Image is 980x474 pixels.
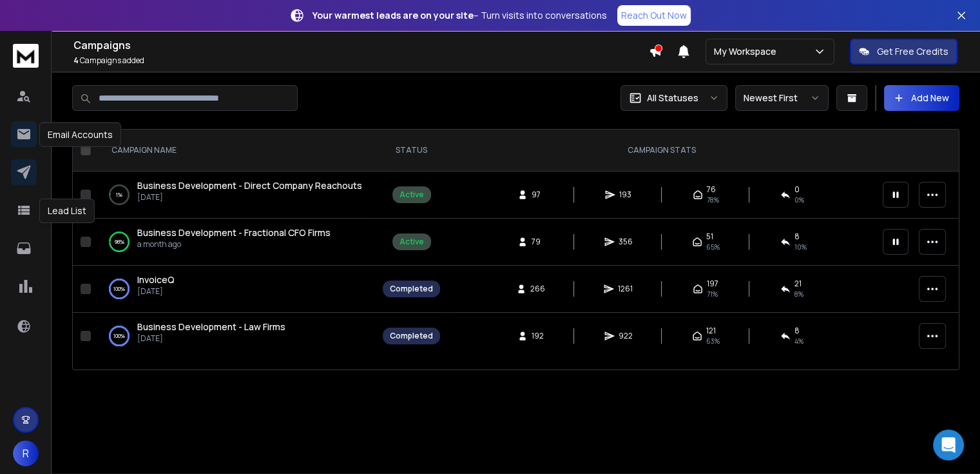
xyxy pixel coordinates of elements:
[96,130,375,172] th: CAMPAIGN NAME
[137,321,285,333] a: Business Development - Law Firms
[618,284,633,294] span: 1261
[884,85,959,111] button: Add New
[707,195,719,205] span: 78 %
[794,326,800,336] span: 8
[96,313,375,360] td: 100%Business Development - Law Firms[DATE]
[13,440,39,466] button: R
[137,192,362,202] p: [DATE]
[532,190,544,200] span: 97
[113,282,125,295] p: 100 %
[137,239,331,250] p: a month ago
[137,333,285,344] p: [DATE]
[137,179,362,192] span: Business Development - Direct Company Reachouts
[73,37,649,53] h1: Campaigns
[390,284,433,294] div: Completed
[137,226,331,239] span: Business Development - Fractional CFO Firms
[73,55,79,66] span: 4
[794,195,804,205] span: 0 %
[707,289,718,299] span: 71 %
[390,331,433,341] div: Completed
[116,188,122,201] p: 1 %
[706,232,713,242] span: 51
[794,336,803,346] span: 4 %
[96,172,375,219] td: 1%Business Development - Direct Company Reachouts[DATE]
[621,9,687,22] p: Reach Out Now
[617,5,691,26] a: Reach Out Now
[794,289,803,299] span: 8 %
[137,226,331,239] a: Business Development - Fractional CFO Firms
[137,179,362,192] a: Business Development - Direct Company Reachouts
[399,190,424,200] div: Active
[39,199,95,223] div: Lead List
[13,44,39,68] img: logo
[137,273,175,286] span: InvoiceQ
[399,237,424,247] div: Active
[794,232,800,242] span: 8
[619,190,632,200] span: 193
[96,219,375,266] td: 98%Business Development - Fractional CFO Firmsa month ago
[137,273,175,286] a: InvoiceQ
[619,331,633,341] span: 922
[113,330,125,342] p: 100 %
[794,184,800,195] span: 0
[707,279,718,289] span: 197
[312,9,607,22] p: – Turn visits into conversations
[532,331,544,341] span: 192
[850,39,957,64] button: Get Free Credits
[794,279,802,289] span: 21
[375,130,448,172] th: STATUS
[530,284,545,294] span: 266
[448,130,875,172] th: CAMPAIGN STATS
[647,92,698,104] p: All Statuses
[73,55,649,66] p: Campaigns added
[96,266,375,313] td: 100%InvoiceQ[DATE]
[794,242,807,252] span: 10 %
[707,184,716,195] span: 76
[312,9,474,21] strong: Your warmest leads are on your site
[714,45,782,58] p: My Workspace
[877,45,948,58] p: Get Free Credits
[933,430,964,460] div: Open Intercom Messenger
[39,123,121,147] div: Email Accounts
[619,237,633,247] span: 356
[706,326,716,336] span: 121
[137,286,175,297] p: [DATE]
[532,237,544,247] span: 79
[706,336,720,346] span: 63 %
[706,242,720,252] span: 65 %
[115,235,124,248] p: 98 %
[735,85,829,111] button: Newest First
